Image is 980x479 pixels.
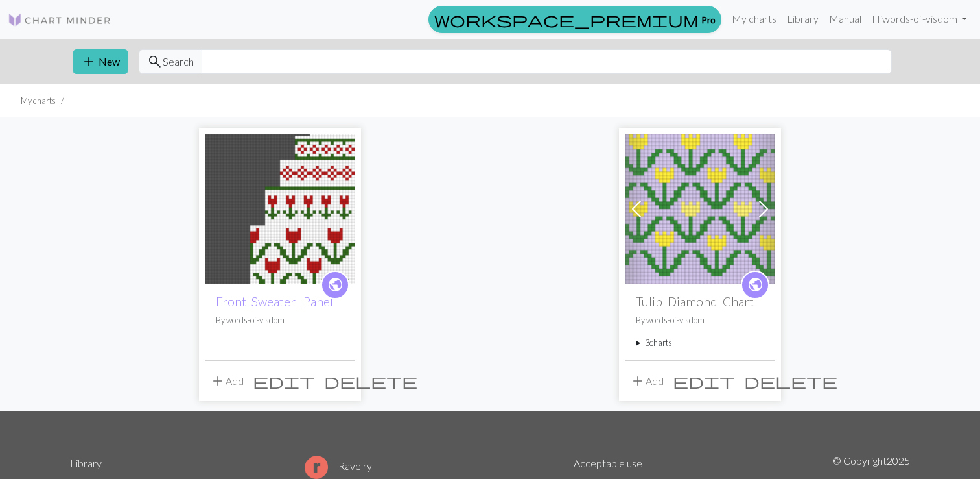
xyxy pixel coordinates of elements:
[740,369,842,393] button: Delete
[21,95,56,107] li: My charts
[428,6,721,33] a: Pro
[81,53,97,71] span: add
[147,53,163,71] span: search
[434,10,699,29] span: workspace_premium
[163,54,194,69] span: Search
[867,6,972,32] a: Hiwords-of-visdom
[327,272,344,298] i: public
[574,457,642,469] a: Acceptable use
[216,314,344,326] p: By words-of-visdom
[625,134,775,284] img: Tulip_Diamond_Chart
[630,372,646,390] span: add
[253,373,315,389] i: Edit
[253,372,315,390] span: edit
[636,314,764,326] p: By words-of-visdom
[727,6,782,32] a: My charts
[625,369,668,393] button: Add
[636,294,764,309] h2: Tulip_Diamond_Chart
[321,271,349,299] a: public
[216,294,333,309] a: Front_Sweater _Panel
[320,369,422,393] button: Delete
[824,6,867,32] a: Manual
[248,369,320,393] button: Edit
[625,201,775,214] a: Tulip_Diamond_Chart
[205,134,355,284] img: Front_Sweater _Panel
[668,369,740,393] button: Edit
[70,457,102,469] a: Library
[782,6,824,32] a: Library
[741,271,769,299] a: public
[8,12,111,28] img: Logo
[210,372,226,390] span: add
[305,456,328,479] img: Ravelry logo
[327,275,344,295] span: public
[747,272,764,298] i: public
[744,372,837,390] span: delete
[73,49,128,74] button: New
[673,373,735,389] i: Edit
[305,460,372,472] a: Ravelry
[205,369,248,393] button: Add
[324,372,417,390] span: delete
[636,337,764,349] summary: 3charts
[673,372,735,390] span: edit
[205,201,355,214] a: Front_Sweater _Panel
[747,275,764,295] span: public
